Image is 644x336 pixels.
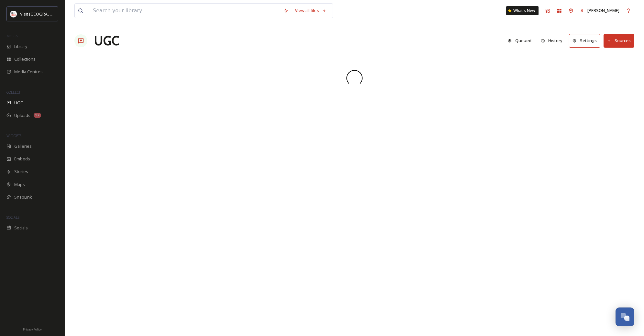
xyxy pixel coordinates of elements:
[587,7,619,13] span: [PERSON_NAME]
[14,100,23,106] span: UGC
[14,156,30,162] span: Embeds
[292,4,330,17] a: View all files
[506,6,539,15] a: What's New
[23,327,42,331] span: Privacy Policy
[14,69,43,75] span: Media Centres
[505,34,538,47] a: Queued
[6,90,20,95] span: COLLECT
[538,34,566,47] button: History
[34,113,41,118] div: 97
[6,33,18,38] span: MEDIA
[505,34,535,47] button: Queued
[6,133,21,138] span: WIDGETS
[90,4,280,18] input: Search your library
[538,34,569,47] a: History
[14,143,32,149] span: Galleries
[14,56,36,62] span: Collections
[10,11,17,17] img: download%20(3).png
[23,325,42,333] a: Privacy Policy
[569,34,600,47] button: Settings
[14,181,25,188] span: Maps
[14,43,27,50] span: Library
[20,11,70,17] span: Visit [GEOGRAPHIC_DATA]
[616,307,634,326] button: Open Chat
[6,215,19,220] span: SOCIALS
[14,194,32,200] span: SnapLink
[14,225,28,231] span: Socials
[94,31,119,51] a: UGC
[577,4,623,17] a: [PERSON_NAME]
[14,112,30,119] span: Uploads
[14,168,28,175] span: Stories
[569,34,604,47] a: Settings
[604,34,634,47] button: Sources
